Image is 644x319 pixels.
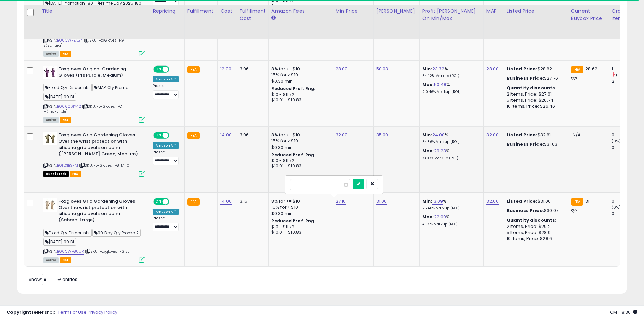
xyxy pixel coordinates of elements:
[153,8,182,15] div: Repricing
[434,214,446,220] a: 22.00
[220,65,231,72] a: 12.00
[79,163,130,168] span: | SKU: FoxGloves-FG-M-01
[271,78,328,84] div: $0.30 min
[422,132,478,144] div: %
[271,144,328,151] div: $0.30 min
[57,163,78,168] a: B01LX1B3PM
[153,142,179,149] div: Amazon AI *
[507,223,563,230] div: 2 Items, Price: $29.2
[240,66,263,72] div: 3.06
[507,8,565,15] div: Listed Price
[585,198,589,204] span: 31
[7,309,117,316] div: seller snap | |
[507,75,563,81] div: $27.76
[422,214,434,220] b: Max:
[610,309,637,315] span: 2025-10-14 18:30 GMT
[154,133,163,138] span: ON
[271,198,328,204] div: 8% for <= $10
[507,207,544,214] b: Business Price:
[43,198,145,262] div: ASIN:
[612,78,639,84] div: 2
[58,132,141,159] b: Foxgloves Grip Gardening Gloves Over the wrist protection with silicone grip ovals on palm ([PERS...
[153,216,179,231] div: Preset:
[376,8,416,15] div: [PERSON_NAME]
[42,8,147,15] div: Title
[168,133,179,138] span: OFF
[507,85,555,91] b: Quantity discounts
[376,132,388,138] a: 35.00
[422,140,478,144] p: 54.86% Markup (ROI)
[60,117,71,123] span: FBA
[43,229,92,237] span: Fixed Qty Discounts
[612,211,639,217] div: 0
[271,97,328,103] div: $10.01 - $10.83
[336,65,348,72] a: 28.00
[422,65,432,72] b: Min:
[43,51,59,57] span: All listings currently available for purchase on Amazon
[612,205,621,210] small: (0%)
[57,249,84,255] a: B00CWFGUUK
[571,198,583,206] small: FBA
[92,84,130,91] span: MAP Qty Promo
[271,224,328,230] div: $10 - $11.72
[422,8,481,22] div: Profit [PERSON_NAME] on Min/Max
[29,276,77,283] span: Show: entries
[43,257,59,263] span: All listings currently available for purchase on Amazon
[240,8,266,22] div: Fulfillment Cost
[422,148,434,154] b: Max:
[271,138,328,144] div: 15% for > $10
[43,132,57,145] img: 415KvTapN-L._SL40_.jpg
[507,65,538,72] b: Listed Price:
[422,206,478,211] p: 25.40% Markup (ROI)
[58,309,87,315] a: Terms of Use
[336,8,371,15] div: Min Price
[43,117,59,123] span: All listings currently available for purchase on Amazon
[422,90,478,95] p: 210.46% Markup (ROI)
[43,171,69,177] span: All listings that are currently out of stock and unavailable for purchase on Amazon
[220,132,232,138] a: 14.00
[507,208,563,214] div: $30.07
[220,8,234,15] div: Cost
[70,171,81,177] span: FBA
[43,198,57,212] img: 41DpS3LibEL._SL40_.jpg
[486,198,499,205] a: 32.00
[43,84,92,91] span: Fixed Qty Discounts
[612,66,639,72] div: 1
[60,257,71,263] span: FBA
[376,65,388,72] a: 50.03
[43,37,128,48] span: | SKU: FoxGloves-FG--S(Sahara)
[507,85,563,91] div: :
[422,82,478,94] div: %
[92,229,141,237] span: 90 Day Qty Promo 2
[187,198,200,206] small: FBA
[612,138,621,144] small: (0%)
[507,97,563,103] div: 5 Items, Price: $26.74
[58,198,141,225] b: Foxgloves Grip Gardening Gloves Over the wrist protection with silicone grip ovals on palm (Sahar...
[88,309,117,315] a: Privacy Policy
[43,93,76,101] span: [DATE] 90 DI
[271,211,328,217] div: $0.30 min
[187,66,200,73] small: FBA
[271,66,328,72] div: 8% for <= $10
[336,198,346,205] a: 27.16
[585,65,597,72] span: 28.62
[507,217,563,223] div: :
[220,198,232,205] a: 14.00
[571,8,606,22] div: Current Buybox Price
[271,8,330,15] div: Amazon Fees
[419,5,483,39] th: The percentage added to the cost of goods (COGS) that forms the calculator for Min & Max prices.
[422,198,432,204] b: Min:
[507,198,538,204] b: Listed Price:
[43,66,145,122] div: ASIN:
[58,66,141,80] b: Foxgloves Original Gardening Gloves (Iris Purple, Medium)
[153,209,179,215] div: Amazon AI *
[422,156,478,161] p: 73.07% Markup (ROI)
[57,104,81,109] a: B006C61Y42
[422,198,478,211] div: %
[271,218,316,224] b: Reduced Prof. Rng.
[153,150,179,165] div: Preset:
[507,132,563,138] div: $32.61
[507,230,563,236] div: 5 Items, Price: $28.9
[187,132,200,139] small: FBA
[507,91,563,97] div: 2 Items, Price: $27.01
